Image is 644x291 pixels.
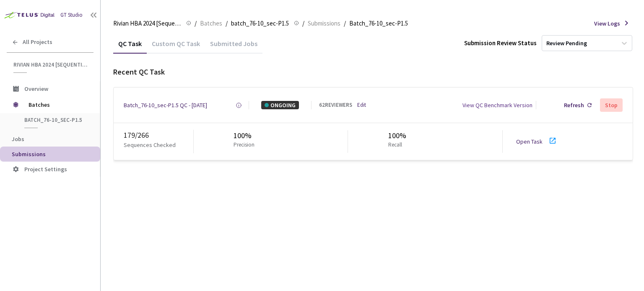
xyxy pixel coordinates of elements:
[113,18,181,28] span: Rivian HBA 2024 [Sequential]
[516,138,543,145] a: Open Task
[306,18,342,28] a: Submissions
[113,67,633,77] div: Recent QC Task
[546,39,587,47] div: Review Pending
[113,39,147,54] div: QC Task
[231,18,289,28] span: batch_76-10_sec-P1.5
[23,39,52,46] span: All Projects
[147,39,205,54] div: Custom QC Task
[29,96,86,113] span: Batches
[205,39,262,54] div: Submitted Jobs
[308,18,340,28] span: Submissions
[594,19,620,28] span: View Logs
[319,101,352,109] div: 62 REVIEWERS
[464,39,537,47] div: Submission Review Status
[234,141,254,149] p: Precision
[24,116,86,124] span: batch_76-10_sec-P1.5
[462,101,532,109] div: View QC Benchmark Version
[388,130,406,141] div: 100%
[349,18,408,28] span: Batch_76-10_sec-P1.5
[261,101,299,109] div: ONGOING
[234,130,258,141] div: 100%
[24,165,67,173] span: Project Settings
[564,101,584,109] div: Refresh
[124,130,193,141] div: 179 / 266
[344,18,346,28] li: /
[13,61,88,68] span: Rivian HBA 2024 [Sequential]
[195,18,197,28] li: /
[302,18,304,28] li: /
[200,18,222,28] span: Batches
[605,102,618,108] div: Stop
[226,18,228,28] li: /
[124,101,207,109] a: Batch_76-10_sec-P1.5 QC - [DATE]
[198,18,224,28] a: Batches
[24,85,48,93] span: Overview
[12,150,46,158] span: Submissions
[12,135,24,143] span: Jobs
[60,11,83,19] div: GT Studio
[124,141,176,149] p: Sequences Checked
[357,101,366,109] a: Edit
[388,141,403,149] p: Recall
